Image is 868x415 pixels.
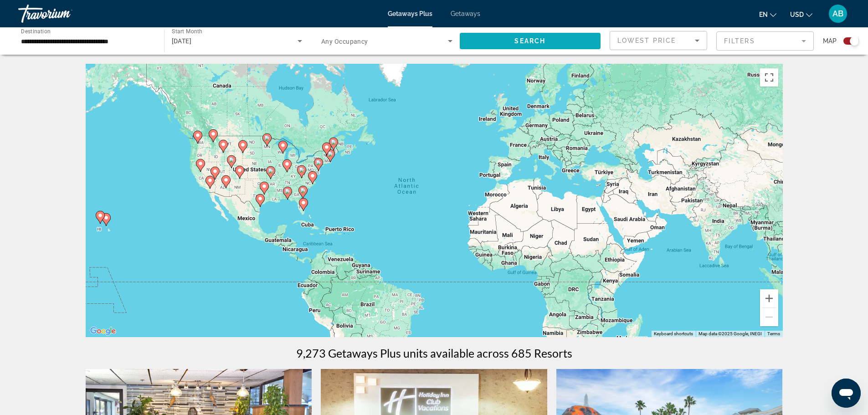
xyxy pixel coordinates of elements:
button: Change language [759,8,776,21]
button: Change currency [790,8,812,21]
a: Getaways Plus [388,10,432,17]
span: Destination [21,28,51,34]
span: AB [832,9,843,18]
a: Getaways [451,10,480,17]
button: User Menu [826,4,850,23]
span: en [759,11,768,18]
mat-select: Sort by [617,35,699,46]
button: Toggle fullscreen view [760,68,778,87]
a: Open this area in Google Maps (opens a new window) [88,325,118,337]
button: Zoom in [760,289,778,307]
button: Search [460,33,601,49]
span: Lowest Price [617,37,676,44]
iframe: Button to launch messaging window [832,379,861,408]
img: Google [88,325,118,337]
span: [DATE] [172,37,192,45]
button: Filter [716,31,814,51]
a: Terms (opens in new tab) [767,331,780,336]
span: Map data ©2025 Google, INEGI [699,331,762,336]
a: Travorium [18,2,109,26]
button: Zoom out [760,308,778,326]
span: Start Month [172,28,202,35]
button: Keyboard shortcuts [654,331,693,337]
span: USD [790,11,804,18]
span: Any Occupancy [321,38,368,45]
span: Search [514,37,545,45]
span: Map [823,35,837,47]
h1: 9,273 Getaways Plus units available across 685 Resorts [296,346,572,360]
